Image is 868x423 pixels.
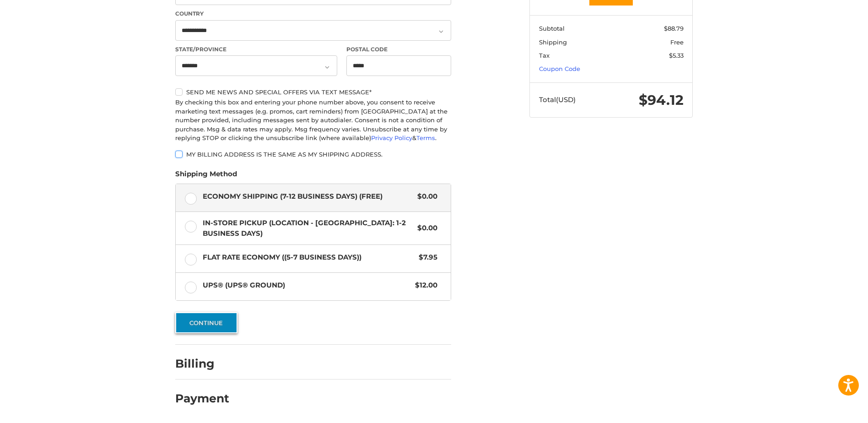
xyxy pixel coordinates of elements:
[413,223,437,233] span: $0.00
[175,10,451,18] label: Country
[664,25,684,32] span: $88.79
[346,45,452,54] label: Postal Code
[371,134,412,141] a: Privacy Policy
[670,38,684,46] span: Free
[175,169,237,184] legend: Shipping Method
[414,252,437,263] span: $7.95
[175,312,237,333] button: Continue
[175,45,337,54] label: State/Province
[203,218,413,239] span: In-Store Pickup (Location - [GEOGRAPHIC_DATA]: 1-2 BUSINESS DAYS)
[203,280,411,291] span: UPS® (UPS® Ground)
[410,280,437,291] span: $12.00
[639,92,684,108] span: $94.12
[539,25,565,32] span: Subtotal
[539,65,580,72] a: Coupon Code
[175,357,229,371] h2: Billing
[175,88,451,96] label: Send me news and special offers via text message*
[539,52,550,59] span: Tax
[175,98,451,143] div: By checking this box and entering your phone number above, you consent to receive marketing text ...
[203,252,415,263] span: Flat Rate Economy ((5-7 Business Days))
[175,151,451,158] label: My billing address is the same as my shipping address.
[539,38,567,46] span: Shipping
[539,95,576,104] span: Total (USD)
[203,191,413,202] span: Economy Shipping (7-12 Business Days) (Free)
[413,191,437,202] span: $0.00
[416,134,435,141] a: Terms
[669,52,684,59] span: $5.33
[175,391,229,406] h2: Payment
